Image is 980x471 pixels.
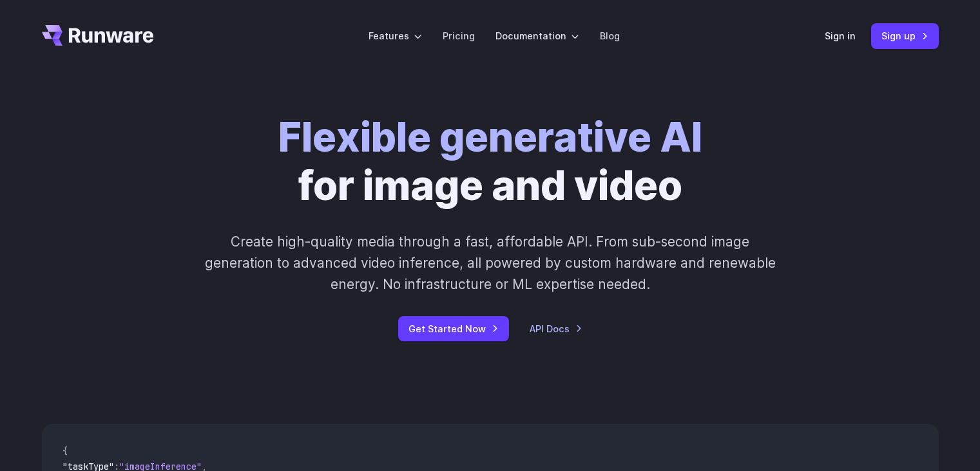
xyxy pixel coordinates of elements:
a: Sign in [825,28,856,43]
a: Sign up [871,23,939,48]
label: Documentation [495,28,579,43]
a: Go to / [42,25,154,46]
a: Pricing [443,28,475,43]
span: { [62,445,68,457]
p: Create high-quality media through a fast, affordable API. From sub-second image generation to adv... [203,231,777,296]
strong: Flexible generative AI [278,113,702,161]
a: Blog [600,28,620,43]
label: Features [369,28,422,43]
h1: for image and video [278,114,702,210]
a: Get Started Now [398,316,509,341]
a: API Docs [530,321,582,336]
